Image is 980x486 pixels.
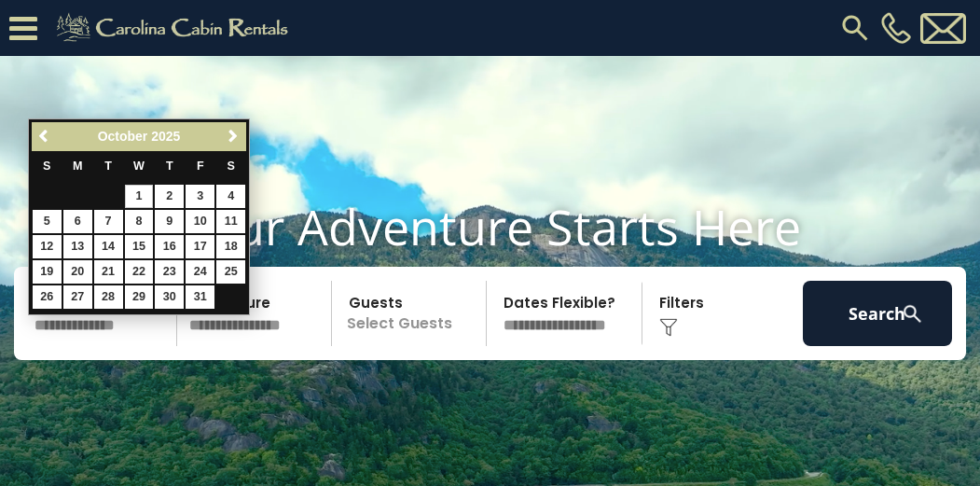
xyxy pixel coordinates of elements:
[186,260,214,284] a: 24
[63,260,92,284] a: 20
[155,235,184,258] a: 16
[63,235,92,258] a: 13
[33,260,62,284] a: 19
[876,12,916,44] a: [PHONE_NUMBER]
[803,281,952,346] button: Search
[155,210,184,233] a: 9
[186,235,214,258] a: 17
[151,129,180,144] span: 2025
[94,260,123,284] a: 21
[901,302,924,326] img: search-regular-white.png
[197,160,204,173] span: Friday
[155,285,184,309] a: 30
[216,235,245,258] a: 18
[125,260,154,284] a: 22
[155,260,184,284] a: 23
[47,9,304,47] img: Khaki-logo.png
[37,129,52,144] span: Previous
[155,185,184,208] a: 2
[94,210,123,233] a: 7
[94,285,123,309] a: 28
[125,285,154,309] a: 29
[125,185,154,208] a: 1
[226,129,241,144] span: Next
[63,210,92,233] a: 6
[186,185,214,208] a: 3
[216,210,245,233] a: 11
[33,285,62,309] a: 26
[43,160,50,173] span: Sunday
[104,160,112,173] span: Tuesday
[33,210,62,233] a: 5
[133,160,145,173] span: Wednesday
[34,125,57,148] a: Previous
[659,318,678,337] img: filter--v1.png
[33,235,62,258] a: 12
[228,160,235,173] span: Saturday
[98,129,148,144] span: October
[125,210,154,233] a: 8
[221,125,244,148] a: Next
[73,160,83,173] span: Monday
[216,260,245,284] a: 25
[14,198,966,256] h1: Your Adventure Starts Here
[186,285,214,309] a: 31
[166,160,173,173] span: Thursday
[186,210,214,233] a: 10
[338,281,486,346] p: Select Guests
[94,235,123,258] a: 14
[125,235,154,258] a: 15
[216,185,245,208] a: 4
[838,11,872,45] img: search-regular.svg
[63,285,92,309] a: 27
